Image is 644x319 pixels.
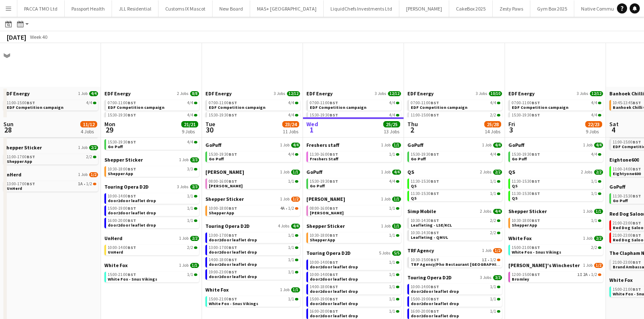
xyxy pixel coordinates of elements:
[112,0,158,17] button: JLL Residential
[274,91,285,96] span: 3 Jobs
[310,156,338,162] span: Freshers Staff
[187,113,193,117] span: 4/4
[512,218,601,227] a: 10:30-18:00BST1/1Shepper App
[609,184,625,190] span: GoPuff
[108,101,136,105] span: 07:00-11:00
[205,142,300,148] a: GoPuff1 Job4/4
[104,184,199,235] div: Touring Opera D2D3 Jobs3/310:00-14:00BST1/1door2door leaflet drop15:00-19:00BST1/1door2door leafl...
[65,0,112,17] button: Passport Health
[389,206,395,211] span: 1/1
[213,0,250,17] button: New Board
[108,210,156,216] span: door2door leaflet drop
[508,90,603,142] div: EDF Energy3 Jobs12/1207:00-11:00BST4/4EDF Competition campaign15:30-19:30BST4/4EDF Competition ca...
[3,90,98,97] a: EDF Energy1 Job4/4
[190,91,199,96] span: 8/8
[104,184,149,190] span: Touring Opera D2D
[187,206,193,211] span: 1/1
[7,100,96,110] a: 11:00-15:00BST4/4EDF Competition campaign
[108,139,197,149] a: 15:30-19:30BST4/4Go Puff
[7,182,35,186] span: 13:00-17:00
[291,197,300,202] span: 1/2
[512,179,540,184] span: 11:30-15:30
[399,0,449,17] button: [PERSON_NAME]
[388,91,401,96] span: 12/12
[205,142,221,148] span: GoPuff
[591,152,597,157] span: 4/4
[411,151,500,161] a: 15:30-19:30BST4/4Go Puff
[613,167,641,171] span: 11:00-14:00
[633,100,641,105] span: BST
[330,100,338,105] span: BST
[158,0,213,17] button: Customs IX Mascot
[508,90,603,97] a: EDF Energy3 Jobs12/12
[411,195,417,201] span: QS
[407,142,502,148] a: GoPuff1 Job4/4
[310,206,338,211] span: 08:00-16:00
[577,91,588,96] span: 3 Jobs
[108,140,136,144] span: 15:30-19:30
[512,105,568,110] span: EDF Competition campaign
[190,157,199,162] span: 3/3
[431,191,439,196] span: BST
[310,112,399,122] a: 15:30-19:30BST4/4EDF Competition campaign
[480,170,491,175] span: 2 Jobs
[108,166,197,176] a: 10:30-18:00BST3/3Shepper App
[108,218,197,227] a: 16:00-20:00BST1/1door2door leaflet drop
[209,156,224,162] span: Go Puff
[613,101,641,105] span: 10:45-13:45
[310,101,338,105] span: 07:00-11:00
[306,169,322,175] span: GoPuff
[411,113,439,117] span: 11:00-15:00
[407,208,502,214] a: Simp Mobile2 Jobs4/4
[229,178,237,184] span: BST
[306,90,401,142] div: EDF Energy3 Jobs12/1207:00-11:00BST4/4EDF Competition campaign15:30-19:30BST4/4EDF Competition ca...
[407,90,434,97] span: EDF Energy
[381,170,390,175] span: 1 Job
[306,90,333,97] span: EDF Energy
[591,179,597,184] span: 1/1
[128,205,136,211] span: BST
[411,179,439,184] span: 11:30-15:30
[407,90,502,142] div: EDF Energy3 Jobs10/1007:00-11:00BST4/4EDF Competition campaign11:00-15:00BST2/2EDF Competition ca...
[27,181,35,187] span: BST
[108,100,197,110] a: 07:00-11:00BST4/4EDF Competition campaign
[209,113,237,117] span: 15:30-19:30
[633,220,641,226] span: BST
[532,218,540,223] span: BST
[306,142,401,169] div: Freshers staff1 Job1/111:30-16:00BST1/1Freshers Staff
[449,0,493,17] button: CakeBox 2025
[431,218,439,223] span: BST
[613,194,641,198] span: 11:30-15:30
[512,195,518,201] span: QS
[187,219,193,223] span: 1/1
[187,194,193,198] span: 1/1
[209,183,243,189] span: Knight Frank
[205,90,300,97] a: EDF Energy3 Jobs12/12
[310,210,344,216] span: Knight Frank
[86,155,92,159] span: 2/2
[591,113,597,117] span: 4/4
[392,197,401,202] span: 1/1
[508,90,535,97] span: EDF Energy
[3,171,98,193] div: UnHerd1 Job1/213:00-17:00BST1A•1/2UnHerd
[89,172,98,177] span: 1/2
[177,184,188,189] span: 3 Jobs
[512,100,601,110] a: 07:00-11:00BST4/4EDF Competition campaign
[490,179,496,184] span: 1/1
[512,191,601,200] a: 11:30-15:30BST1/1QS
[310,152,338,157] span: 11:30-16:00
[530,0,574,17] button: Gym Box 2025
[407,208,436,214] span: Simp Mobile
[609,157,639,163] span: Eightone600
[7,159,32,164] span: Shepper App
[512,183,518,189] span: QS
[389,152,395,157] span: 1/1
[508,208,603,235] div: Shepper Sticker1 Job1/110:30-18:00BST1/1Shepper App
[108,198,156,203] span: door2door leaflet drop
[392,143,401,148] span: 1/1
[209,112,298,122] a: 15:30-19:30BST4/4EDF Competition campaign
[532,191,540,196] span: BST
[613,140,641,144] span: 11:00-15:00
[7,182,96,186] div: •
[104,157,143,163] span: Shepper Sticker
